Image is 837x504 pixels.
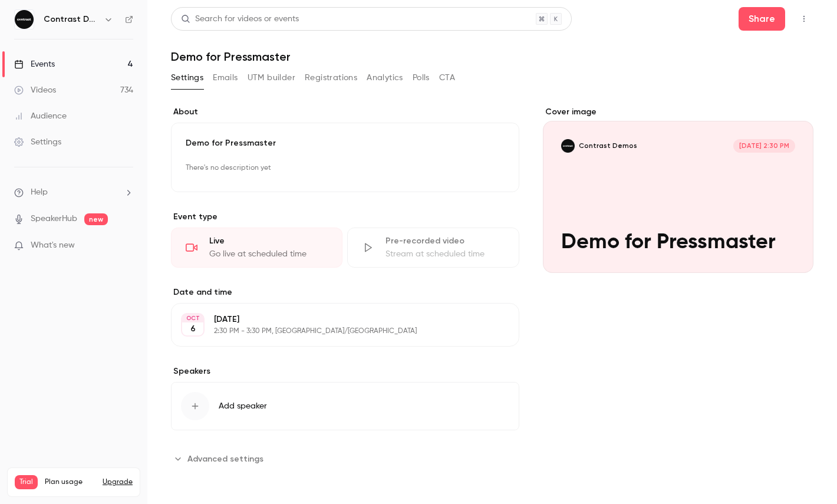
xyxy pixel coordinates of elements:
[171,50,813,64] h1: Demo for Pressmaster
[171,382,519,430] button: Add speaker
[214,314,457,325] p: [DATE]
[14,136,61,148] div: Settings
[15,10,34,29] img: Contrast Demos
[181,13,299,25] div: Search for videos or events
[439,68,455,87] button: CTA
[45,477,95,487] span: Plan usage
[103,477,133,487] button: Upgrade
[385,248,504,260] div: Stream at scheduled time
[186,159,505,177] p: There's no description yet
[543,106,813,273] section: Cover image
[171,211,519,223] p: Event type
[186,137,505,149] p: Demo for Pressmaster
[182,314,203,322] div: OCT
[213,68,238,87] button: Emails
[171,449,519,468] section: Advanced settings
[219,400,267,412] span: Add speaker
[347,228,519,268] div: Pre-recorded videoStream at scheduled time
[31,239,75,252] span: What's new
[209,248,328,260] div: Go live at scheduled time
[171,68,203,87] button: Settings
[14,58,55,70] div: Events
[44,14,99,25] h6: Contrast Demos
[84,213,108,225] span: new
[171,449,271,468] button: Advanced settings
[14,84,56,96] div: Videos
[739,7,785,31] button: Share
[248,68,295,87] button: UTM builder
[14,110,67,122] div: Audience
[413,68,430,87] button: Polls
[14,186,133,199] li: help-dropdown-opener
[171,106,519,118] label: About
[214,327,457,336] p: 2:30 PM - 3:30 PM, [GEOGRAPHIC_DATA]/[GEOGRAPHIC_DATA]
[190,323,196,335] p: 6
[171,365,519,377] label: Speakers
[31,213,77,225] a: SpeakerHub
[31,186,48,199] span: Help
[171,228,342,268] div: LiveGo live at scheduled time
[171,286,519,298] label: Date and time
[305,68,357,87] button: Registrations
[385,235,504,247] div: Pre-recorded video
[543,106,813,118] label: Cover image
[367,68,403,87] button: Analytics
[209,235,328,247] div: Live
[187,453,263,465] span: Advanced settings
[15,475,38,489] span: Trial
